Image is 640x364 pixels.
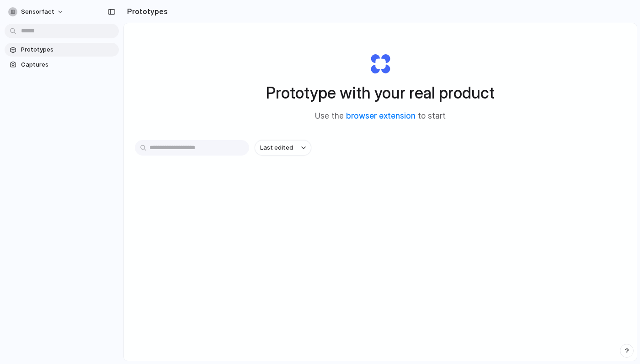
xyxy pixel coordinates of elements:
button: Last edited [255,140,311,156]
span: Prototypes [21,45,115,54]
a: Prototypes [5,43,119,57]
span: Use the to start [315,110,446,122]
span: Last edited [260,143,293,152]
span: Sensorfact [21,7,54,16]
button: Sensorfact [5,5,69,19]
a: browser extension [346,111,416,120]
a: Captures [5,58,119,72]
span: Captures [21,60,115,69]
h2: Prototypes [123,6,168,17]
h1: Prototype with your real product [266,81,495,105]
